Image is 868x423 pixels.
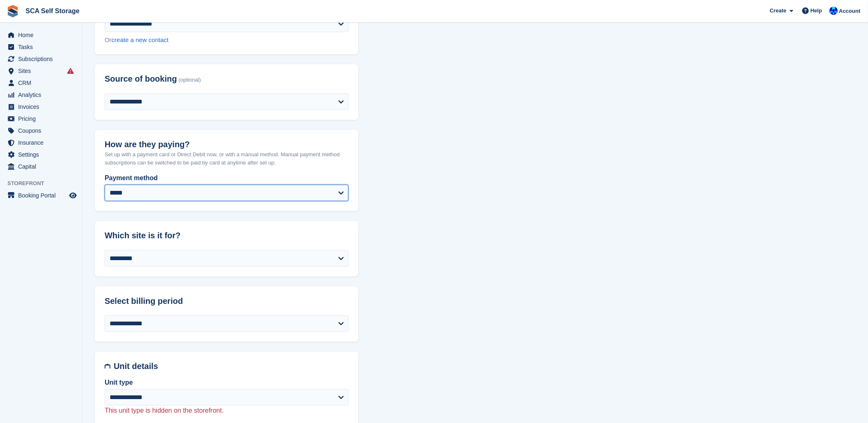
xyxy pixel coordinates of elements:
a: menu [4,29,78,41]
span: Account [839,7,861,15]
label: Payment method [105,173,349,183]
a: create a new contact [112,36,168,43]
span: (optional) [179,77,201,83]
span: Home [18,29,68,41]
h2: Select billing period [105,296,349,306]
p: This unit type is hidden on the storefront. [105,406,349,416]
a: SCA Self Storage [22,4,83,18]
span: Create [770,7,786,15]
span: Invoices [18,101,68,113]
span: Subscriptions [18,53,68,65]
span: CRM [18,77,68,89]
h2: How are they paying? [105,140,349,149]
span: Help [811,7,822,15]
div: Or [105,35,349,45]
a: menu [4,149,78,160]
p: Set up with a payment card or Direct Debit now, or with a manual method. Manual payment method su... [105,150,349,167]
span: Settings [18,149,68,160]
a: menu [4,41,78,53]
a: menu [4,89,78,101]
a: menu [4,53,78,65]
a: menu [4,101,78,113]
a: Preview store [68,190,78,200]
a: menu [4,190,78,201]
a: menu [4,113,78,125]
img: Kelly Neesham [830,7,838,15]
a: menu [4,65,78,77]
a: menu [4,161,78,172]
span: Storefront [7,179,82,188]
span: Analytics [18,89,68,101]
i: Smart entry sync failures have occurred [67,68,74,74]
span: Booking Portal [18,190,68,201]
label: Unit type [105,378,349,388]
span: Coupons [18,125,68,136]
a: menu [4,137,78,148]
span: Insurance [18,137,68,148]
h2: Which site is it for? [105,231,349,240]
span: Source of booking [105,74,177,84]
span: Sites [18,65,68,77]
h2: Unit details [114,362,349,371]
img: stora-icon-8386f47178a22dfd0bd8f6a31ec36ba5ce8667c1dd55bd0f319d3a0aa187defe.svg [7,5,19,17]
span: Capital [18,161,68,172]
img: unit-details-icon-595b0c5c156355b767ba7b61e002efae458ec76ed5ec05730b8e856ff9ea34a9.svg [105,362,110,371]
a: menu [4,125,78,136]
a: menu [4,77,78,89]
span: Tasks [18,41,68,53]
span: Pricing [18,113,68,125]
